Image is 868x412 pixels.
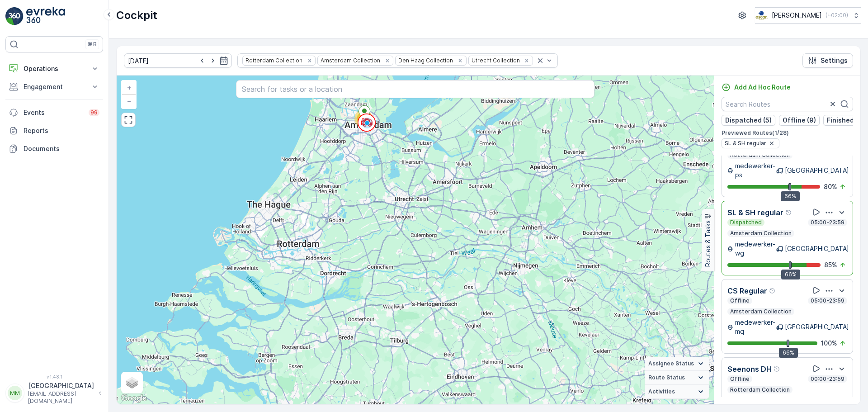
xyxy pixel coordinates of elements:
p: Offline (9) [783,116,816,125]
span: − [127,97,132,105]
div: Remove Utrecht Collection [522,57,532,64]
img: logo_light-DOdMpM7g.png [26,7,65,25]
p: ⌘B [88,41,97,48]
a: Open this area in Google Maps (opens a new window) [119,393,149,404]
div: 19 [354,109,373,128]
p: Settings [821,56,848,65]
button: Dispatched (5) [722,115,775,126]
div: Den Haag Collection [396,56,454,65]
img: Google [119,393,149,404]
p: Dispatched (5) [725,116,772,125]
p: [GEOGRAPHIC_DATA] [785,322,849,331]
button: [PERSON_NAME](+02:00) [755,7,861,24]
img: basis-logo_rgb2x.png [755,10,768,20]
p: 05:00-23:59 [810,297,845,304]
p: Routes & Tasks [703,220,712,267]
div: Help Tooltip Icon [769,287,776,294]
div: 66% [779,348,798,358]
p: ( +02:00 ) [826,12,848,19]
span: Route Status [648,374,685,381]
summary: Activities [645,385,709,399]
p: 85 % [824,260,837,270]
span: SL & SH regular [725,140,766,147]
p: CS Regular [727,285,767,296]
div: Help Tooltip Icon [774,365,781,373]
span: Assignee Status [648,360,694,367]
p: 05:00-23:59 [810,219,845,226]
p: Cockpit [116,8,157,23]
p: Events [24,108,83,117]
p: Amsterdam Collection [729,308,793,315]
p: Previewed Routes ( 1 / 28 ) [722,129,853,137]
p: [GEOGRAPHIC_DATA] [28,381,94,390]
p: 80 % [824,182,837,191]
div: Amsterdam Collection [318,56,382,65]
p: Reports [24,126,99,135]
a: Documents [5,140,103,158]
p: [PERSON_NAME] [772,11,822,20]
input: Search for tasks or a location [236,80,594,98]
p: 100 % [821,339,837,348]
p: Offline [729,375,750,383]
button: Offline (9) [779,115,820,126]
input: dd/mm/yyyy [124,53,232,68]
div: Remove Rotterdam Collection [305,57,315,64]
button: MM[GEOGRAPHIC_DATA][EMAIL_ADDRESS][DOMAIN_NAME] [5,381,103,405]
p: Seenons DH [727,364,772,374]
a: Add Ad Hoc Route [722,83,791,92]
input: Search Routes [722,97,853,111]
p: Engagement [24,82,85,91]
a: Zoom In [122,81,136,95]
p: medewerker-wg [735,240,776,258]
div: Remove Amsterdam Collection [382,57,392,64]
div: 66% [781,270,800,279]
p: Add Ad Hoc Route [734,83,791,92]
a: Layers [122,373,142,393]
a: Events99 [5,104,103,122]
p: medewerker-ps [735,161,776,180]
p: Rotterdam Collection [729,386,791,393]
div: Rotterdam Collection [243,56,304,65]
p: [EMAIL_ADDRESS][DOMAIN_NAME] [28,390,94,405]
button: Operations [5,60,103,78]
div: Utrecht Collection [469,56,521,65]
div: MM [8,386,22,400]
button: Settings [802,53,853,68]
div: Help Tooltip Icon [785,209,793,216]
p: 99 [90,109,98,116]
p: [GEOGRAPHIC_DATA] [785,166,849,175]
div: 66% [781,191,800,201]
p: Amsterdam Collection [729,230,793,237]
span: + [127,84,131,91]
summary: Route Status [645,371,709,385]
div: Remove Den Haag Collection [455,57,465,64]
a: Zoom Out [122,95,136,108]
p: Finished (10) [827,116,868,125]
p: Documents [24,144,99,153]
summary: Assignee Status [645,357,709,371]
p: Operations [24,64,85,73]
p: 00:00-23:59 [810,375,845,383]
p: SL & SH regular [727,207,783,218]
button: Engagement [5,78,103,96]
p: [GEOGRAPHIC_DATA] [785,244,849,253]
p: medewerker-mq [735,318,776,336]
p: Dispatched [729,219,763,226]
span: Activities [648,388,675,395]
a: Reports [5,122,103,140]
img: logo [5,7,24,25]
p: Offline [729,297,750,304]
span: v 1.48.1 [5,374,103,379]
